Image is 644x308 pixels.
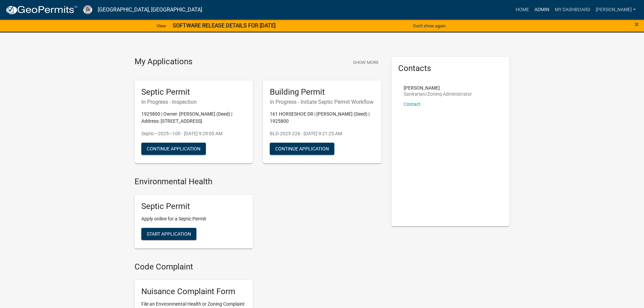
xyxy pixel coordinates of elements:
h4: My Applications [135,57,192,67]
p: Apply online for a Septic Permit [141,215,246,222]
h5: Contacts [398,64,503,73]
h5: Septic Permit [141,202,246,211]
h5: Septic Permit [141,87,246,97]
strong: SOFTWARE RELEASE DETAILS FOR [DATE] [173,22,276,29]
h6: In Progress - Initiate Septic Permit Workflow [270,99,375,105]
a: [PERSON_NAME] [593,3,639,16]
p: 161 HORSESHOE DR | [PERSON_NAME] (Deed) | 1925800 [270,111,375,125]
span: × [635,20,639,29]
h5: Building Permit [270,87,375,97]
button: Show More [350,57,381,68]
p: 1925800 | Owner: [PERSON_NAME] (Deed) | Address: [STREET_ADDRESS] [141,111,246,125]
h5: Nuisance Complaint Form [141,287,246,297]
p: Sanitarian/Zoning Administrator [404,92,472,96]
button: Start Application [141,228,196,240]
a: View [154,20,169,31]
h4: Environmental Health [135,177,381,187]
a: Admin [532,3,552,16]
button: Continue Application [141,143,206,155]
button: Close [635,20,639,28]
p: [PERSON_NAME] [404,86,472,90]
a: My Dashboard [552,3,593,16]
button: Don't show again [410,20,448,31]
h6: In Progress - Inspection [141,99,246,105]
p: Septic—2025—100 - [DATE] 9:29:05 AM [141,130,246,137]
img: Poweshiek County, IA [83,5,92,14]
a: [GEOGRAPHIC_DATA], [GEOGRAPHIC_DATA] [98,4,202,16]
span: Start Application [147,231,191,237]
a: Home [513,3,532,16]
button: Continue Application [270,143,334,155]
p: BLD-2025-226 - [DATE] 9:21:25 AM [270,130,375,137]
a: Contact [404,101,421,107]
h4: Code Complaint [135,262,381,272]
